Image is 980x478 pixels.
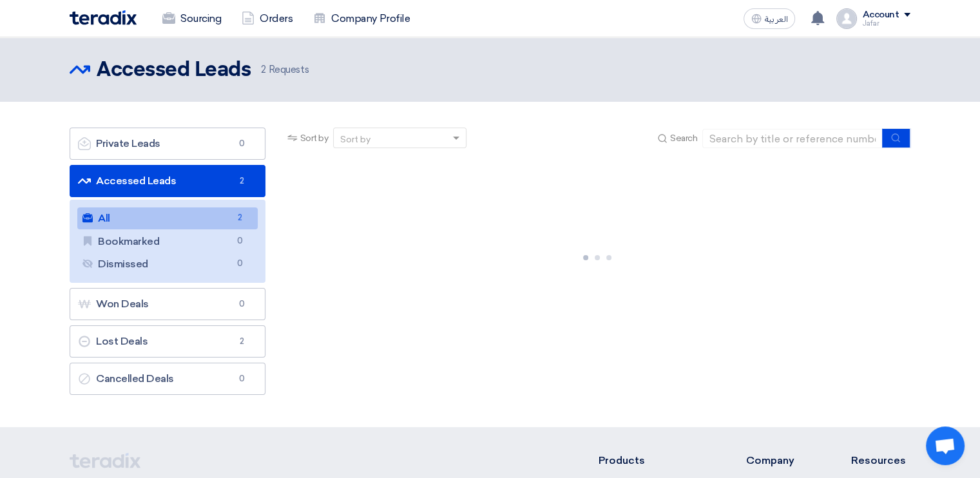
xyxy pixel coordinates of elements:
button: العربية [744,8,795,29]
a: Cancelled Deals0 [70,363,265,395]
a: All [77,207,258,229]
div: Account [862,10,899,21]
a: Sourcing [152,5,231,33]
a: Lost Deals2 [70,325,265,358]
span: 2 [261,64,266,75]
a: Won Deals0 [70,288,265,320]
div: دردشة مفتوحة [926,426,965,465]
span: 2 [234,175,249,187]
span: Sort by [300,131,329,145]
li: Company [745,453,812,468]
img: Teradix logo [70,10,137,25]
input: Search by title or reference number [702,129,883,148]
span: 2 [232,211,247,225]
span: Requests [261,62,309,77]
span: 0 [234,372,249,385]
div: Sort by [340,133,370,146]
a: Orders [231,5,303,33]
span: 0 [234,298,249,311]
a: Dismissed [77,253,258,275]
span: 0 [232,257,247,271]
a: Private Leads0 [70,128,265,160]
span: 0 [234,137,249,150]
img: profile_test.png [836,8,857,29]
div: Jafar [862,20,910,27]
a: Accessed Leads2 [70,165,265,197]
h2: Accessed Leads [97,57,251,83]
a: Bookmarked [77,231,258,253]
span: Search [670,131,697,145]
span: 0 [232,234,247,248]
li: Resources [851,453,910,468]
li: Products [599,453,707,468]
a: Company Profile [303,5,420,33]
span: 2 [234,335,249,348]
span: العربية [764,15,787,24]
